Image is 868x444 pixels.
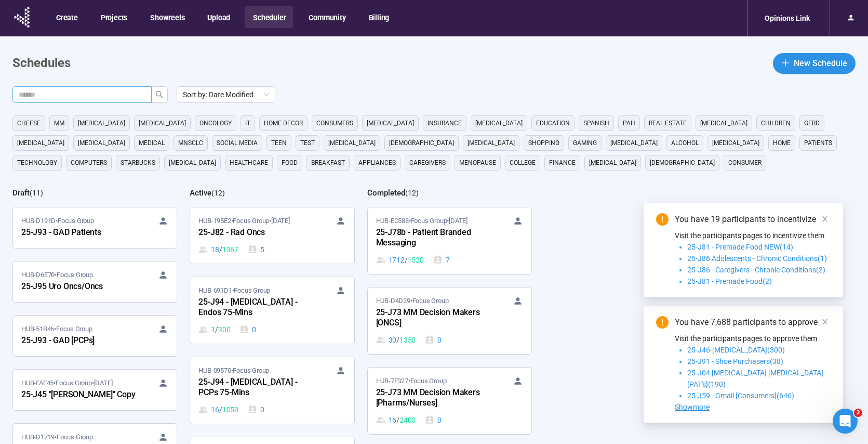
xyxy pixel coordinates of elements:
[425,414,442,426] div: 0
[804,138,832,148] span: Patients
[21,334,136,348] div: 25-J93 - GAD [PCPs]
[376,216,468,226] span: HUB-EC588 • Focus Group •
[368,368,531,434] a: HUB-7F327•Focus Group25-J73 MM Decision Makers [Pharms/Nurses]16 / 24000
[405,189,419,197] span: ( 12 )
[821,318,829,325] span: close
[428,118,462,128] span: Insurance
[21,280,136,294] div: 25-J95 Uro Oncs/Oncs
[211,189,225,197] span: ( 12 )
[610,138,658,148] span: [MEDICAL_DATA]
[794,57,847,70] span: New Schedule
[328,138,376,148] span: [MEDICAL_DATA]
[12,188,30,198] h2: Draft
[21,432,93,442] span: HUB-D1719 • Focus Group
[528,138,559,148] span: shopping
[687,243,793,251] span: 25-J81 - Premade Food NEW(14)
[151,86,168,103] button: search
[199,118,232,128] span: oncology
[142,6,192,28] button: Showreels
[316,118,353,128] span: consumers
[199,6,237,28] button: Upload
[248,244,264,255] div: 5
[396,334,399,346] span: /
[139,138,165,148] span: medical
[376,386,490,410] div: 25-J73 MM Decision Makers [Pharms/Nurses]
[264,118,303,128] span: home decor
[183,87,269,102] span: Sort by: Date Modified
[17,138,64,148] span: [MEDICAL_DATA]
[190,357,354,424] a: HUB-09570•Focus Group25-J94 - [MEDICAL_DATA] - PCPs 75-Mins16 / 10500
[21,388,136,402] div: 25-J45 "[PERSON_NAME]" Copy
[21,324,92,334] span: HUB-51B46 • Focus Group
[821,215,829,223] span: close
[367,188,405,198] h2: Completed
[54,118,64,128] span: MM
[833,409,858,434] iframe: Intercom live chat
[396,414,399,426] span: /
[222,404,238,415] span: 1050
[13,207,177,248] a: HUB-D191D•Focus Group25-J93 - GAD Patients
[360,6,397,28] button: Billing
[271,217,290,225] time: [DATE]
[92,6,135,28] button: Projects
[773,138,791,148] span: home
[282,158,298,168] span: Food
[389,138,454,148] span: [DEMOGRAPHIC_DATA]
[190,277,354,344] a: HUB-691D1•Focus Group25-J94 - [MEDICAL_DATA] - Endos 75-Mins1 / 3000
[399,414,416,426] span: 2400
[376,376,447,386] span: HUB-7F327 • Focus Group
[650,158,715,168] span: [DEMOGRAPHIC_DATA]
[155,90,164,99] span: search
[687,266,825,274] span: 25-J86 - Caregivers - Chronic Conditions(2)
[687,391,794,400] span: 25-J59 - Gmail [Consumers](646)
[687,357,783,365] span: 25-J91 - Shoe Purchasers(38)
[219,244,222,255] span: /
[367,118,414,128] span: [MEDICAL_DATA]
[773,53,856,74] button: plusNew Schedule
[222,244,238,255] span: 1367
[728,158,762,168] span: consumer
[30,189,43,197] span: ( 11 )
[409,158,446,168] span: caregivers
[649,118,687,128] span: real estate
[433,254,450,266] div: 7
[510,158,536,168] span: college
[425,334,442,346] div: 0
[78,118,125,128] span: [MEDICAL_DATA]
[198,285,270,296] span: HUB-691D1 • Focus Group
[376,254,424,266] div: 1712
[549,158,576,168] span: finance
[376,414,416,426] div: 16
[675,316,831,329] div: You have 7,688 participants to approve
[376,306,490,330] div: 25-J73 MM Decision Makers [ONCS]
[449,217,468,225] time: [DATE]
[219,404,222,415] span: /
[271,138,287,148] span: Teen
[178,138,203,148] span: mnsclc
[139,118,186,128] span: [MEDICAL_DATA]
[239,324,256,335] div: 0
[475,118,523,128] span: [MEDICAL_DATA]
[198,324,230,335] div: 1
[368,207,531,274] a: HUB-EC588•Focus Group•[DATE]25-J78b - Patient Branded Messaging1712 / 15207
[21,378,112,388] span: HUB-FAF45 • Focus Group •
[245,118,250,128] span: it
[71,158,107,168] span: computers
[804,118,820,128] span: GERD
[198,404,238,415] div: 16
[408,254,424,266] span: 1520
[854,409,862,417] span: 2
[169,158,216,168] span: [MEDICAL_DATA]
[198,365,269,376] span: HUB-09570 • Focus Group
[656,213,669,226] span: exclamation-circle
[21,226,136,240] div: 25-J93 - GAD Patients
[17,118,41,128] span: cheese
[376,334,416,346] div: 30
[761,118,791,128] span: children
[300,138,315,148] span: Test
[78,138,125,148] span: [MEDICAL_DATA]
[198,244,238,255] div: 18
[700,118,747,128] span: [MEDICAL_DATA]
[21,270,93,280] span: HUB-D6E70 • Focus Group
[573,138,597,148] span: gaming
